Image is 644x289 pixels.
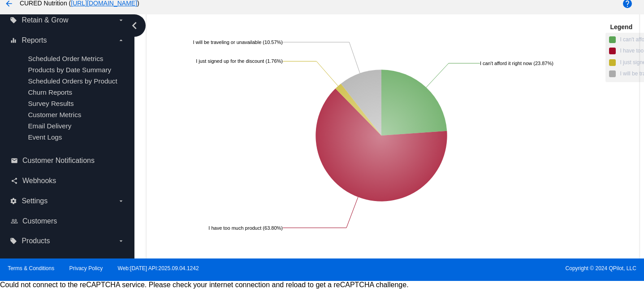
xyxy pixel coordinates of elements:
[10,17,17,24] i: local_offer
[11,214,125,228] a: people_outline Customers
[8,265,54,271] a: Terms & Conditions
[28,55,103,62] a: Scheduled Order Metrics
[28,122,71,130] a: Email Delivery
[28,100,73,107] a: Survey Results
[22,177,56,185] span: Webhooks
[22,197,48,205] span: Settings
[330,265,636,271] span: Copyright © 2024 QPilot, LLC
[10,37,17,44] i: equalizer
[22,217,57,225] span: Customers
[28,88,72,96] a: Churn Reports
[28,66,111,74] a: Products by Date Summary
[117,17,125,24] i: arrow_drop_down
[11,177,18,184] i: share
[127,18,142,33] i: chevron_left
[11,218,18,225] i: people_outline
[117,37,125,44] i: arrow_drop_down
[117,197,125,205] i: arrow_drop_down
[610,23,632,31] span: Legend
[28,111,81,118] a: Customer Metrics
[10,197,17,205] i: settings
[11,153,125,168] a: email Customer Notifications
[11,157,18,164] i: email
[209,225,283,230] text: I have too much product (63.80%)
[69,265,103,271] a: Privacy Policy
[193,39,283,44] text: I will be traveling or unavailable (10.57%)
[11,174,125,188] a: share Webhooks
[22,16,68,24] span: Retain & Grow
[22,237,50,245] span: Products
[10,237,17,245] i: local_offer
[118,265,199,271] a: Web:[DATE] API:2025.09.04.1242
[28,77,117,85] a: Scheduled Orders by Product
[117,237,125,245] i: arrow_drop_down
[196,58,283,64] text: I just signed up for the discount (1.76%)
[22,36,47,44] span: Reports
[480,60,553,66] text: I can't afford it right now (23.87%)
[22,157,95,165] span: Customer Notifications
[28,133,62,141] a: Event Logs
